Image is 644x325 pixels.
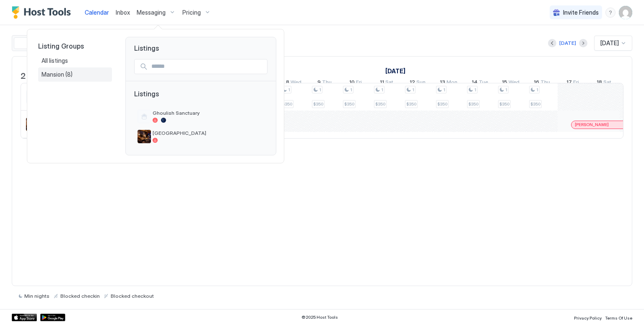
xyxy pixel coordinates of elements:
span: [GEOGRAPHIC_DATA] [153,130,264,136]
div: listing image [138,130,151,143]
iframe: Intercom live chat [8,297,29,317]
span: Listings [134,90,267,106]
span: Listings [126,37,276,52]
span: (8) [65,71,73,78]
span: Listing Groups [38,42,112,50]
input: Input Field [148,59,267,74]
span: Mansion [42,71,65,78]
span: All listings [42,57,69,64]
span: Ghoulish Sanctuary [153,110,264,116]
